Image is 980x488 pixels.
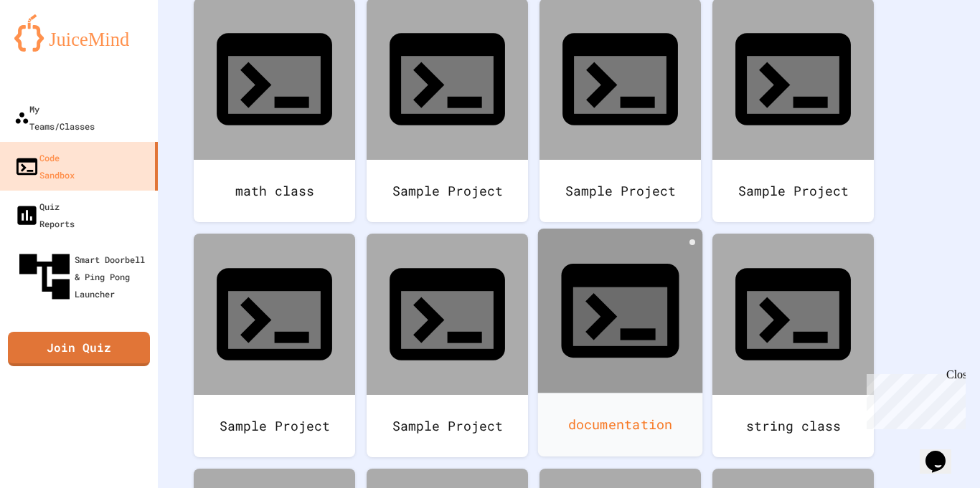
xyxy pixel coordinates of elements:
a: documentation [538,229,703,456]
div: Chat with us now!Close [6,6,99,91]
img: logo-orange.svg [14,14,143,52]
div: My Teams/Classes [14,100,95,135]
div: Sample Project [540,160,701,222]
a: Sample Project [194,234,355,457]
div: Sample Project [194,395,355,457]
div: Sample Project [367,395,528,457]
div: Code Sandbox [14,149,75,183]
a: Join Quiz [8,332,150,366]
iframe: chat widget [861,368,966,429]
a: Sample Project [367,234,528,457]
div: Sample Project [367,160,528,222]
a: string class [712,234,874,457]
div: documentation [538,393,703,456]
div: Smart Doorbell & Ping Pong Launcher [14,247,152,307]
div: math class [194,160,355,222]
div: Sample Project [712,160,874,222]
div: string class [712,395,874,457]
iframe: chat widget [920,431,966,474]
div: Quiz Reports [14,198,75,232]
